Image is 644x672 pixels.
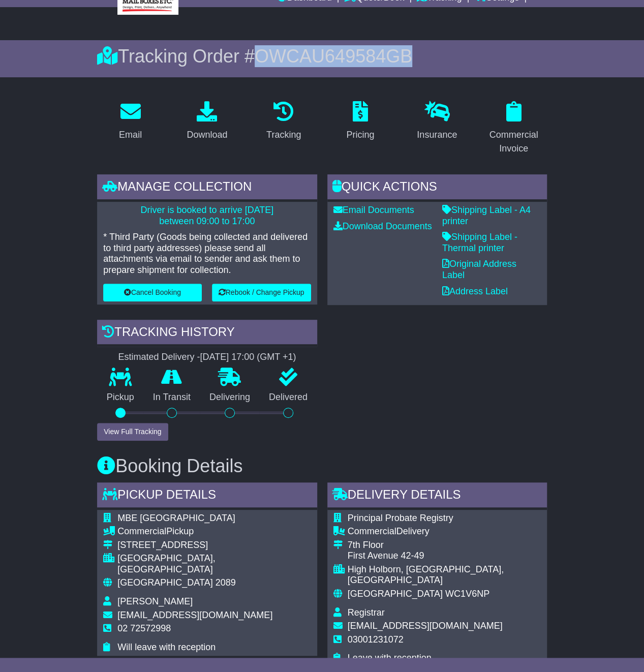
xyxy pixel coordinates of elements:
[348,526,396,536] span: Commercial
[348,564,541,586] div: High Holborn, [GEOGRAPHIC_DATA], [GEOGRAPHIC_DATA]
[97,456,547,476] h3: Booking Details
[327,482,547,510] div: Delivery Details
[112,98,148,145] a: Email
[97,392,143,403] p: Pickup
[259,392,317,403] p: Delivered
[103,232,311,276] p: * Third Party (Goods being collected and delivered to third party addresses) please send all atta...
[200,392,259,403] p: Delivering
[117,642,216,652] span: Will leave with reception
[97,423,168,441] button: View Full Tracking
[97,320,317,347] div: Tracking history
[200,352,296,363] div: [DATE] 17:00 (GMT +1)
[333,205,414,215] a: Email Documents
[117,577,212,588] span: [GEOGRAPHIC_DATA]
[180,98,234,145] a: Download
[348,653,432,663] span: Leave with reception
[417,128,457,142] div: Insurance
[117,540,311,551] div: [STREET_ADDRESS]
[442,205,531,226] a: Shipping Label - A4 printer
[103,284,201,301] button: Cancel Booking
[97,174,317,202] div: Manage collection
[117,610,272,620] span: [EMAIL_ADDRESS][DOMAIN_NAME]
[442,286,508,296] a: Address Label
[117,553,311,575] div: [GEOGRAPHIC_DATA], [GEOGRAPHIC_DATA]
[348,540,541,551] div: 7th Floor
[480,98,547,159] a: Commercial Invoice
[348,621,503,631] span: [EMAIL_ADDRESS][DOMAIN_NAME]
[445,589,489,599] span: WC1V6NP
[340,98,381,145] a: Pricing
[117,596,193,606] span: [PERSON_NAME]
[255,46,412,67] span: OWCAU649584GB
[327,174,547,202] div: Quick Actions
[117,513,235,523] span: MBE [GEOGRAPHIC_DATA]
[346,128,374,142] div: Pricing
[348,607,385,618] span: Registrar
[119,128,142,142] div: Email
[97,45,547,67] div: Tracking Order #
[442,232,517,253] a: Shipping Label - Thermal printer
[260,98,308,145] a: Tracking
[487,128,540,156] div: Commercial Invoice
[348,526,541,537] div: Delivery
[216,577,236,588] span: 2089
[442,259,516,280] a: Original Address Label
[117,623,171,633] span: 02 72572998
[143,392,200,403] p: In Transit
[97,482,317,510] div: Pickup Details
[348,589,443,599] span: [GEOGRAPHIC_DATA]
[348,513,453,523] span: Principal Probate Registry
[348,634,404,645] span: 03001231072
[117,526,166,536] span: Commercial
[212,284,311,301] button: Rebook / Change Pickup
[410,98,464,145] a: Insurance
[117,526,311,537] div: Pickup
[348,551,541,562] div: First Avenue 42-49
[187,128,227,142] div: Download
[103,205,311,227] p: Driver is booked to arrive [DATE] between 09:00 to 17:00
[266,128,301,142] div: Tracking
[97,352,317,363] div: Estimated Delivery -
[333,221,432,231] a: Download Documents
